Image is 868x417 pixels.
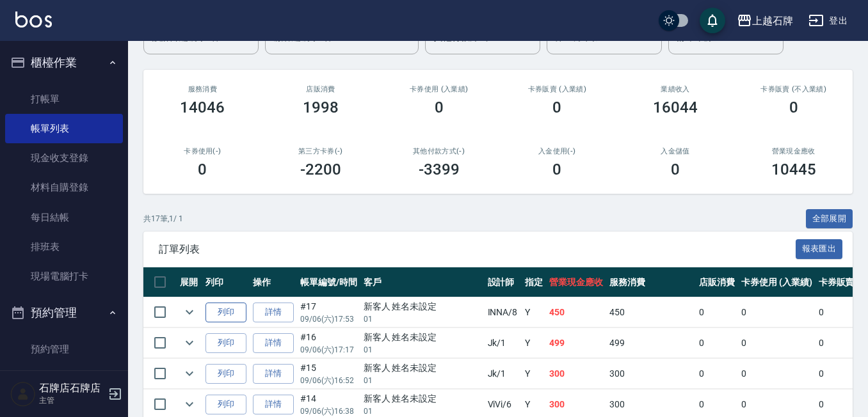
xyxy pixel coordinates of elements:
[796,242,843,255] a: 報表匯出
[696,267,738,297] th: 店販消費
[5,143,123,173] a: 現金收支登錄
[253,395,294,414] a: 詳情
[180,98,225,116] h3: 14046
[752,13,793,29] div: 上越石牌
[5,46,123,79] button: 櫃檯作業
[202,267,250,297] th: 列印
[395,85,483,93] h2: 卡券使用 (入業績)
[364,375,481,386] p: 01
[803,9,853,33] button: 登出
[297,297,360,327] td: #17
[364,331,481,344] div: 新客人 姓名未設定
[806,209,853,229] button: 全部展開
[297,328,360,358] td: #16
[159,243,796,256] span: 訂單列表
[253,303,294,322] a: 詳情
[696,297,738,327] td: 0
[5,173,123,202] a: 材料自購登錄
[632,147,719,155] h2: 入金儲值
[5,296,123,329] button: 預約管理
[205,395,246,414] button: 列印
[750,147,837,155] h2: 營業現金應收
[300,375,357,386] p: 09/06 (六) 16:52
[738,359,816,389] td: 0
[180,395,199,414] button: expand row
[180,364,199,383] button: expand row
[796,239,843,259] button: 報表匯出
[303,98,339,116] h3: 1998
[360,267,485,297] th: 客戶
[300,313,357,325] p: 09/06 (六) 17:53
[419,161,460,178] h3: -3399
[738,328,816,358] td: 0
[364,361,481,375] div: 新客人 姓名未設定
[277,147,365,155] h2: 第三方卡券(-)
[696,328,738,358] td: 0
[485,297,522,327] td: INNA /8
[771,161,816,178] h3: 10445
[10,381,36,407] img: Person
[205,333,246,353] button: 列印
[606,267,696,297] th: 服務消費
[750,85,837,93] h2: 卡券販賣 (不入業績)
[789,98,798,116] h3: 0
[513,147,601,155] h2: 入金使用(-)
[522,359,546,389] td: Y
[513,85,601,93] h2: 卡券販賣 (入業績)
[180,303,199,322] button: expand row
[159,147,246,155] h2: 卡券使用(-)
[5,232,123,262] a: 排班表
[250,267,297,297] th: 操作
[485,359,522,389] td: Jk /1
[485,328,522,358] td: Jk /1
[159,85,246,93] h3: 服務消費
[546,267,606,297] th: 營業現金應收
[632,85,719,93] h2: 業績收入
[300,161,341,178] h3: -2200
[198,161,207,178] h3: 0
[5,203,123,232] a: 每日結帳
[297,267,360,297] th: 帳單編號/時間
[205,364,246,384] button: 列印
[277,85,365,93] h2: 店販消費
[522,267,546,297] th: 指定
[522,328,546,358] td: Y
[15,12,52,28] img: Logo
[700,8,725,33] button: save
[552,98,561,116] h3: 0
[205,303,246,322] button: 列印
[738,267,816,297] th: 卡券使用 (入業績)
[5,364,123,393] a: 單日預約紀錄
[546,359,606,389] td: 300
[364,405,481,417] p: 01
[253,364,294,384] a: 詳情
[39,395,104,406] p: 主管
[653,98,698,116] h3: 16044
[552,161,561,178] h3: 0
[5,334,123,364] a: 預約管理
[180,333,199,352] button: expand row
[606,359,696,389] td: 300
[606,328,696,358] td: 499
[606,297,696,327] td: 450
[546,297,606,327] td: 450
[522,297,546,327] td: Y
[732,8,798,34] button: 上越石牌
[364,313,481,325] p: 01
[435,98,444,116] h3: 0
[5,114,123,143] a: 帳單列表
[485,267,522,297] th: 設計師
[297,359,360,389] td: #15
[738,297,816,327] td: 0
[253,333,294,353] a: 詳情
[696,359,738,389] td: 0
[5,262,123,291] a: 現場電腦打卡
[39,382,104,395] h5: 石牌店石牌店
[364,344,481,356] p: 01
[300,344,357,356] p: 09/06 (六) 17:17
[300,405,357,417] p: 09/06 (六) 16:38
[5,84,123,114] a: 打帳單
[546,328,606,358] td: 499
[177,267,202,297] th: 展開
[364,300,481,313] div: 新客人 姓名未設定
